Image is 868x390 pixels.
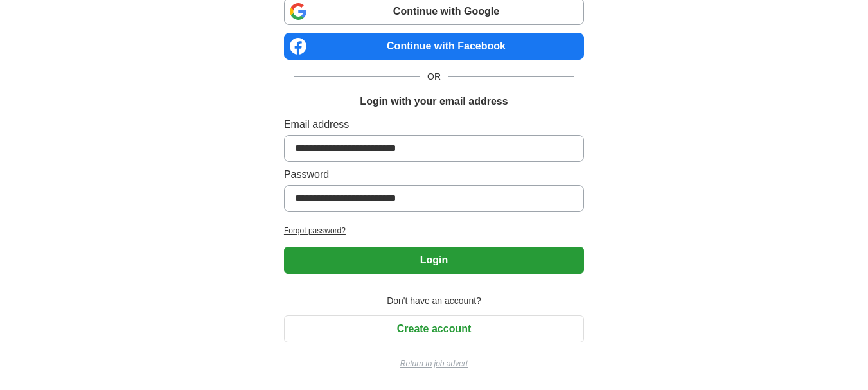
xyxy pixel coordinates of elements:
label: Password [284,167,584,182]
a: Return to job advert [284,358,584,369]
a: Continue with Facebook [284,33,584,60]
span: Don't have an account? [379,294,489,308]
button: Create account [284,315,584,342]
a: Forgot password? [284,225,584,236]
button: Login [284,247,584,274]
label: Email address [284,117,584,132]
span: OR [420,70,448,84]
h1: Login with your email address [360,94,508,109]
a: Create account [284,323,584,334]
